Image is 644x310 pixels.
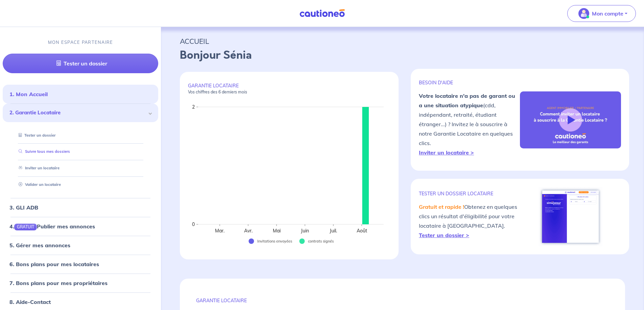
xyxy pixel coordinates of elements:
[539,187,602,246] img: simulateur.png
[16,149,70,154] a: Suivre tous mes dossiers
[11,163,150,174] div: Inviter un locataire
[578,8,589,19] img: illu_account_valid_menu.svg
[419,92,515,109] strong: Votre locataire n'a pas de garant ou a une situation atypique
[11,146,150,157] div: Suivre tous mes dossiers
[9,280,108,286] a: 7. Bons plans pour mes propriétaires
[188,83,390,95] p: GARANTIE LOCATAIRE
[3,54,158,73] a: Tester un dossier
[180,47,625,63] p: Bonjour Sénia
[3,201,158,214] div: 3. GLI ADB
[9,299,51,305] a: 8. Aide-Contact
[11,179,150,190] div: Valider un locataire
[3,104,158,122] div: 2. Garantie Locataire
[419,80,520,86] p: BESOIN D'AIDE
[419,203,464,210] em: Gratuit et rapide !
[567,5,636,22] button: illu_account_valid_menu.svgMon compte
[3,220,158,233] div: 4.GRATUITPublier mes annonces
[3,276,158,290] div: 7. Bons plans pour mes propriétaires
[419,202,520,240] p: Obtenez en quelques clics un résultat d'éligibilité pour votre locataire à [GEOGRAPHIC_DATA].
[357,228,367,234] text: Août
[3,238,158,252] div: 5. Gérer mes annonces
[9,109,146,117] span: 2. Garantie Locataire
[9,91,48,97] a: 1. Mon Accueil
[9,242,70,249] a: 5. Gérer mes annonces
[3,87,158,101] div: 1. Mon Accueil
[48,39,113,46] p: MON ESPACE PARTENAIRE
[301,228,309,234] text: Juin
[273,228,281,234] text: Mai
[9,223,95,230] a: 4.GRATUITPublier mes annonces
[419,149,474,156] a: Inviter un locataire >
[9,204,38,211] a: 3. GLI ADB
[188,89,247,94] em: Vos chiffres des 6 derniers mois
[16,133,56,138] a: Tester un dossier
[419,232,469,238] a: Tester un dossier >
[329,228,337,234] text: Juil.
[592,9,623,18] p: Mon compte
[16,182,61,187] a: Valider un locataire
[192,221,195,227] text: 0
[419,91,520,157] p: (cdd, indépendant, retraité, étudiant étranger...) ? Invitez le à souscrire à notre Garantie Loca...
[180,35,625,47] p: ACCUEIL
[244,228,253,234] text: Avr.
[16,166,59,170] a: Inviter un locataire
[520,91,621,148] img: video-gli-new-none.jpg
[3,257,158,271] div: 6. Bons plans pour mes locataires
[196,298,609,304] p: GARANTIE LOCATAIRE
[419,191,520,197] p: TESTER un dossier locataire
[11,130,150,141] div: Tester un dossier
[192,104,195,110] text: 2
[3,295,158,309] div: 8. Aide-Contact
[9,261,99,267] a: 6. Bons plans pour mes locataires
[215,228,224,234] text: Mar.
[297,9,348,18] img: Cautioneo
